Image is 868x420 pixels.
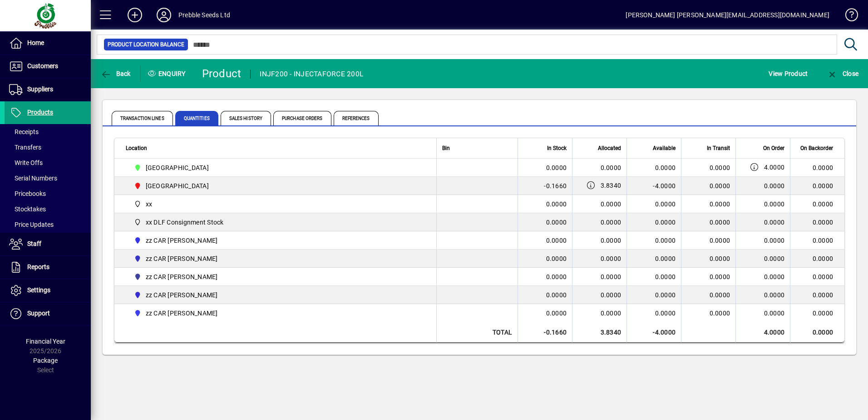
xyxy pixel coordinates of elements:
div: INJF200 - INJECTAFORCE 200L [260,67,363,81]
span: In Transit [707,143,730,153]
span: 0.0000 [764,181,785,190]
span: zz CAR [PERSON_NAME] [146,309,218,318]
span: zz CAR CARL [130,235,426,246]
button: Close [824,65,861,82]
span: 0.0000 [601,219,621,226]
span: Settings [27,286,50,294]
span: Back [100,70,131,77]
td: 0.0000 [790,286,844,304]
span: Quantities [175,111,218,125]
span: xx [130,199,426,210]
span: xx [146,200,153,209]
span: PALMERSTON NORTH [130,180,426,191]
span: 0.0000 [710,164,730,171]
span: Location [126,143,147,153]
span: Price Updates [9,221,54,228]
span: zz CAR [PERSON_NAME] [146,290,218,300]
span: Customers [27,62,58,70]
a: Stocktakes [5,201,91,217]
span: 0.0000 [710,310,730,317]
span: Close [827,70,858,77]
span: View Product [769,66,808,81]
a: Knowledge Base [838,2,857,31]
td: 4.0000 [735,322,790,343]
span: 0.0000 [601,200,621,208]
td: 0.0000 [626,213,681,231]
span: Home [27,39,44,46]
span: Support [27,310,50,317]
span: 0.0000 [710,182,730,190]
button: Add [120,7,149,23]
span: 0.0000 [764,254,785,263]
app-page-header-button: Close enquiry [817,65,868,82]
span: 0.0000 [601,310,621,317]
button: View Product [766,65,810,82]
a: Settings [5,279,91,302]
span: 0.0000 [764,236,785,245]
td: 0.0000 [790,231,844,250]
a: Customers [5,55,91,78]
td: 0.0000 [518,231,572,250]
span: Receipts [9,128,39,135]
span: 0.0000 [764,309,785,318]
span: 0.0000 [764,218,785,227]
td: 0.0000 [790,268,844,286]
td: 0.0000 [626,250,681,268]
span: 0.0000 [710,219,730,226]
span: CHRISTCHURCH [130,162,426,173]
td: 0.0000 [626,304,681,322]
span: 0.0000 [710,255,730,262]
span: [GEOGRAPHIC_DATA] [146,181,209,190]
span: Allocated [598,143,621,153]
span: Package [33,357,58,364]
td: -0.1660 [518,177,572,195]
a: Home [5,32,91,55]
span: Financial Year [26,338,65,345]
a: Pricebooks [5,186,91,201]
div: Prebble Seeds Ltd [178,8,230,22]
span: Product Location Balance [108,40,184,49]
span: 0.0000 [601,164,621,171]
span: 0.0000 [601,255,621,262]
div: Product [202,66,242,81]
a: Serial Numbers [5,170,91,186]
span: Sales History [221,111,271,125]
span: [GEOGRAPHIC_DATA] [146,163,209,172]
a: Price Updates [5,217,91,232]
a: Support [5,302,91,325]
a: Transfers [5,140,91,155]
span: 0.0000 [601,291,621,299]
span: xx DLF Consignment Stock [130,217,426,228]
span: 0.0000 [710,291,730,299]
td: 0.0000 [518,268,572,286]
span: 0.0000 [710,237,730,244]
span: 0.0000 [764,290,785,300]
span: 0.0000 [764,200,785,209]
span: Transaction Lines [112,111,173,125]
a: Suppliers [5,78,91,101]
td: 0.0000 [626,268,681,286]
td: 0.0000 [790,304,844,322]
span: Pricebooks [9,190,46,197]
td: Total [436,322,518,343]
app-page-header-button: Back [91,65,141,82]
span: zz CAR MATT [130,290,426,300]
div: [PERSON_NAME] [PERSON_NAME][EMAIL_ADDRESS][DOMAIN_NAME] [626,8,829,22]
span: 3.8340 [601,181,621,190]
span: zz CAR CRAIG B [130,253,426,264]
td: -4.0000 [626,177,681,195]
button: Back [98,65,133,82]
span: Stocktakes [9,205,46,213]
span: Write Offs [9,159,43,166]
span: 4.0000 [764,163,785,172]
span: zz CAR [PERSON_NAME] [146,236,218,245]
div: Enquiry [141,66,195,81]
span: Reports [27,263,49,270]
span: Purchase Orders [273,111,331,125]
span: 0.0000 [601,273,621,280]
td: 0.0000 [626,231,681,250]
td: 0.0000 [518,159,572,177]
span: Staff [27,240,41,247]
span: Available [653,143,676,153]
a: Receipts [5,124,91,140]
